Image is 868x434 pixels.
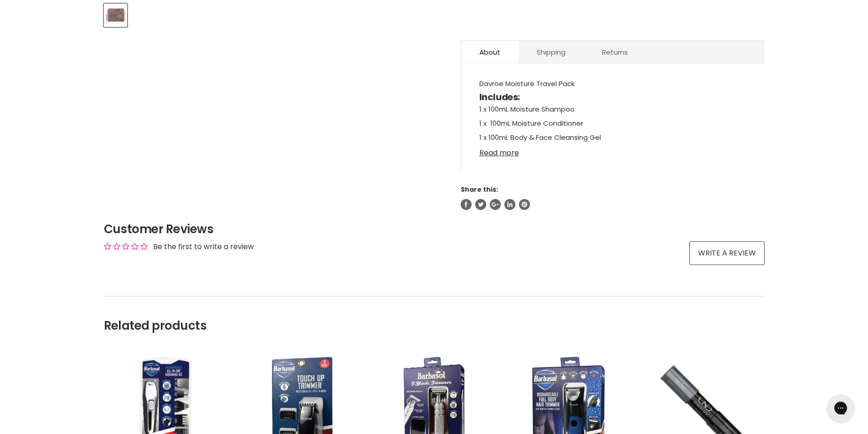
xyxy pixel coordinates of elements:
p: 1 x 100mL Moisture Conditioner [479,117,746,131]
p: Davroe Moisture Travel Pack [479,77,746,92]
aside: Share this: [461,185,765,210]
strong: Includes: [479,91,520,103]
h2: Customer Reviews [104,221,765,237]
h2: Related products [104,296,765,333]
a: Write a review [689,241,765,265]
div: Average rating is 0.00 stars [104,241,148,252]
p: 1 x 100mL Body & Face Cleansing Gel [479,131,746,145]
a: About [461,41,519,63]
iframe: Gorgias live chat messenger [822,391,859,425]
p: 1 x 100mL Moisture Shampoo [479,103,746,117]
a: Shipping [519,41,584,63]
a: Returns [584,41,646,63]
div: Be the first to write a review [153,242,254,252]
span: Share this: [461,185,498,194]
button: Davroe Moisture Travel Pack [104,4,127,27]
div: Product thumbnails [103,1,446,27]
a: Read more [479,143,746,157]
img: Davroe Moisture Travel Pack [105,6,126,25]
